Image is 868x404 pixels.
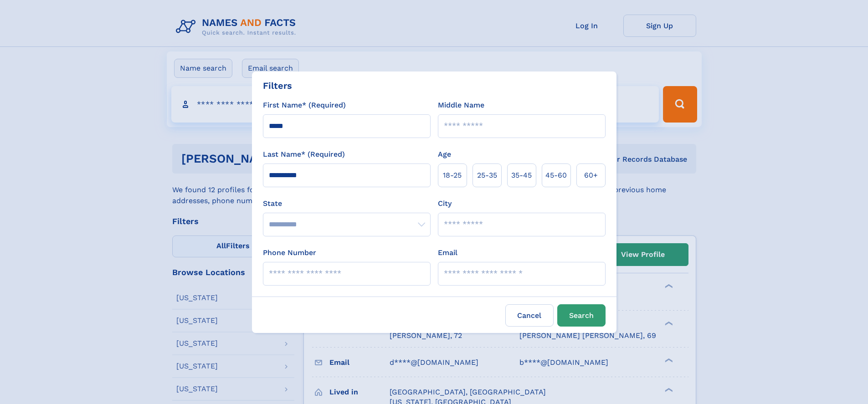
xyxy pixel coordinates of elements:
label: Middle Name [438,100,484,111]
button: Search [557,304,606,327]
label: Email [438,247,457,258]
div: Filters [263,79,292,92]
span: 18‑25 [443,170,462,181]
label: Phone Number [263,247,316,258]
span: 25‑35 [477,170,497,181]
label: City [438,198,452,209]
label: First Name* (Required) [263,100,346,111]
label: Age [438,149,451,160]
label: Last Name* (Required) [263,149,345,160]
span: 60+ [584,170,598,181]
label: State [263,198,431,209]
span: 45‑60 [545,170,567,181]
span: 35‑45 [511,170,532,181]
label: Cancel [505,304,554,327]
